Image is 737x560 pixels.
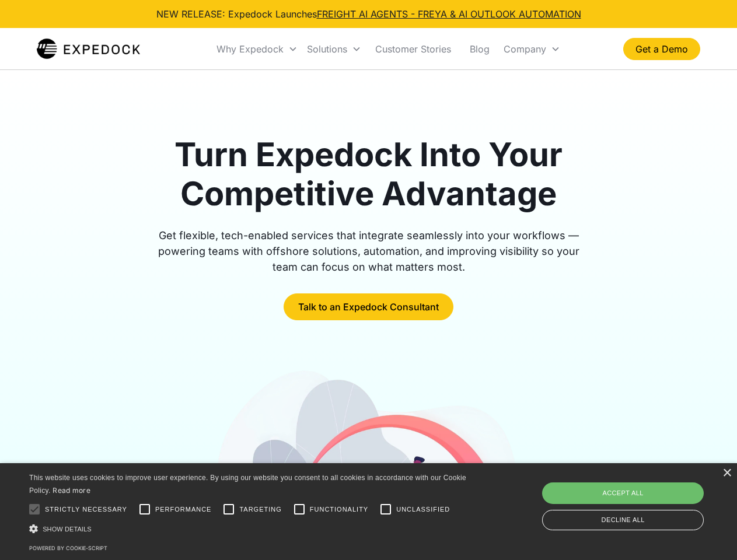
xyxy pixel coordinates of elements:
[155,505,212,514] span: Performance
[499,29,565,69] div: Company
[145,228,593,275] div: Get flexible, tech-enabled services that integrate seamlessly into your workflows — powering team...
[29,474,466,495] span: This website uses cookies to improve user experience. By using our website you consent to all coo...
[145,135,593,213] h1: Turn Expedock Into Your Competitive Advantage
[302,29,366,69] div: Solutions
[45,505,127,514] span: Strictly necessary
[53,486,90,495] a: Read more
[396,505,450,514] span: Unclassified
[43,526,92,533] span: Show details
[543,434,737,560] iframe: Chat Widget
[29,545,107,551] a: Powered by cookie-script
[216,43,284,55] div: Why Expedock
[29,523,470,535] div: Show details
[460,29,499,69] a: Blog
[623,38,700,60] a: Get a Demo
[37,37,140,61] img: Expedock Logo
[366,29,460,69] a: Customer Stories
[317,8,581,20] a: FREIGHT AI AGENTS - FREYA & AI OUTLOOK AUTOMATION
[307,43,347,55] div: Solutions
[504,43,546,55] div: Company
[239,505,281,514] span: Targeting
[310,505,368,514] span: Functionality
[37,37,140,61] a: home
[284,293,453,320] a: Talk to an Expedock Consultant
[156,7,581,21] div: NEW RELEASE: Expedock Launches
[212,29,302,69] div: Why Expedock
